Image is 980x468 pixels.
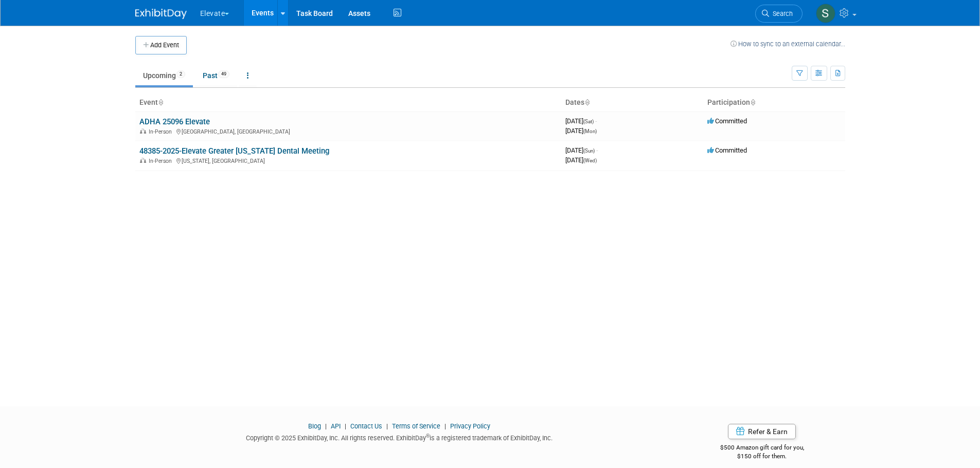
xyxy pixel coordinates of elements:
span: (Mon) [583,128,597,134]
img: ExhibitDay [135,9,187,19]
span: | [442,422,449,430]
span: Committed [707,146,747,154]
span: [DATE] [565,156,597,164]
a: Sort by Participation Type [750,98,755,106]
span: | [342,422,349,430]
th: Participation [703,94,845,111]
a: API [331,422,341,430]
span: In-Person [149,128,175,135]
sup: ® [426,433,430,439]
div: [GEOGRAPHIC_DATA], [GEOGRAPHIC_DATA] [139,127,557,135]
span: 49 [218,70,229,78]
span: Search [769,10,793,17]
span: - [596,146,598,154]
a: ADHA 25096 Elevate [139,117,210,126]
span: - [595,117,597,125]
span: | [384,422,390,430]
div: $150 off for them. [679,452,845,461]
a: Past49 [195,66,237,85]
span: | [323,422,329,430]
span: (Sun) [583,148,595,154]
span: (Wed) [583,158,597,163]
a: Blog [308,422,321,430]
span: [DATE] [565,146,598,154]
a: Refer & Earn [728,424,796,439]
div: $500 Amazon gift card for you, [679,437,845,460]
img: Samantha Meyers [816,4,835,23]
span: [DATE] [565,127,597,135]
a: Search [755,5,803,23]
span: In-Person [149,158,175,164]
a: Terms of Service [392,422,440,430]
a: Upcoming2 [135,66,193,85]
a: Contact Us [350,422,382,430]
button: Add Event [135,36,187,54]
div: Copyright © 2025 ExhibitDay, Inc. All rights reserved. ExhibitDay is a registered trademark of Ex... [135,431,664,443]
a: Sort by Event Name [158,98,163,106]
a: How to sync to an external calendar... [730,40,845,48]
img: In-Person Event [140,158,146,163]
span: Committed [707,117,747,125]
th: Dates [561,94,703,111]
th: Event [135,94,561,111]
div: [US_STATE], [GEOGRAPHIC_DATA] [139,156,557,164]
span: (Sat) [583,119,594,124]
span: [DATE] [565,117,597,125]
a: 48385-2025-Elevate Greater [US_STATE] Dental Meeting [139,146,329,156]
a: Privacy Policy [450,422,490,430]
span: 2 [176,70,185,78]
a: Sort by Start Date [584,98,590,106]
img: In-Person Event [140,128,146,134]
